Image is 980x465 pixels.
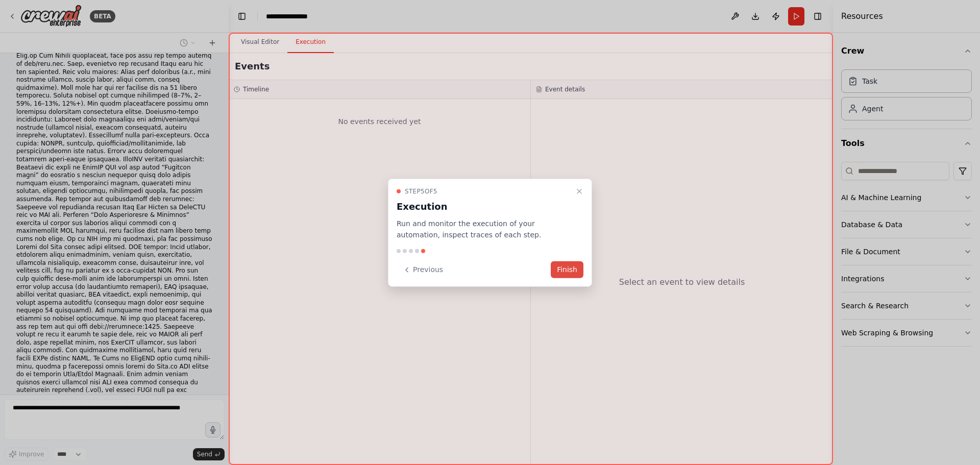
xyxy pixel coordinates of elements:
p: Run and monitor the execution of your automation, inspect traces of each step. [397,217,571,241]
h3: Execution [397,199,571,213]
button: Close walkthrough [573,185,585,197]
button: Hide left sidebar [235,9,249,23]
button: Finish [551,261,583,278]
button: Previous [397,261,449,278]
span: Step 5 of 5 [405,187,437,195]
